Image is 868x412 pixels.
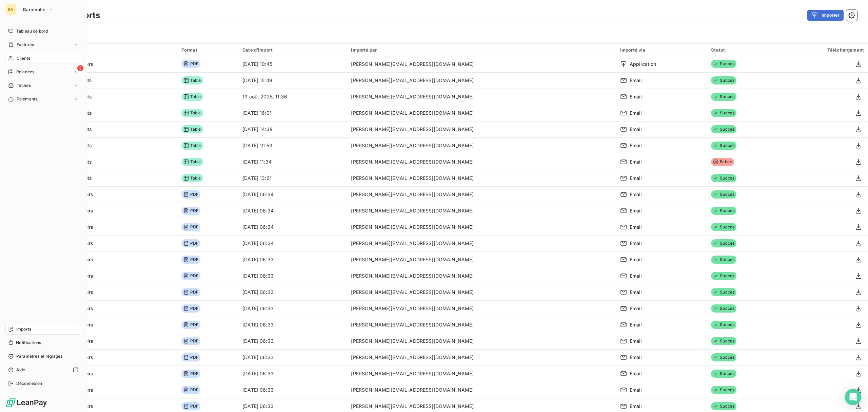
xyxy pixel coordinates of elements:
[181,353,200,361] span: PDF
[181,288,200,296] span: PDF
[238,219,347,235] td: [DATE] 06:34
[181,109,203,117] span: Table
[181,223,200,231] span: PDF
[347,203,616,219] td: [PERSON_NAME][EMAIL_ADDRESS][DOMAIN_NAME]
[347,186,616,203] td: [PERSON_NAME][EMAIL_ADDRESS][DOMAIN_NAME]
[5,4,16,15] div: BA
[16,353,62,359] span: Paramètres et réglages
[347,349,616,366] td: [PERSON_NAME][EMAIL_ADDRESS][DOMAIN_NAME]
[181,386,200,394] span: PDF
[630,403,642,410] span: Email
[711,142,736,150] span: Succès
[347,219,616,235] td: [PERSON_NAME][EMAIL_ADDRESS][DOMAIN_NAME]
[630,338,642,344] span: Email
[5,351,81,362] a: Paramètres et réglages
[238,203,347,219] td: [DATE] 06:34
[181,239,200,247] span: PDF
[630,289,642,296] span: Email
[23,7,45,12] span: Baromatic
[347,382,616,398] td: [PERSON_NAME][EMAIL_ADDRESS][DOMAIN_NAME]
[347,56,616,72] td: [PERSON_NAME][EMAIL_ADDRESS][DOMAIN_NAME]
[238,121,347,137] td: [DATE] 14:38
[5,94,81,105] a: Paiements
[238,366,347,382] td: [DATE] 06:33
[5,39,81,50] a: Factures
[711,337,736,345] span: Succès
[16,28,48,34] span: Tableau de bord
[16,340,41,346] span: Notifications
[181,402,200,410] span: PDF
[630,224,642,230] span: Email
[347,284,616,300] td: [PERSON_NAME][EMAIL_ADDRESS][DOMAIN_NAME]
[181,60,200,68] span: PDF
[630,207,642,214] span: Email
[347,154,616,170] td: [PERSON_NAME][EMAIL_ADDRESS][DOMAIN_NAME]
[630,126,642,133] span: Email
[347,268,616,284] td: [PERSON_NAME][EMAIL_ADDRESS][DOMAIN_NAME]
[347,366,616,382] td: [PERSON_NAME][EMAIL_ADDRESS][DOMAIN_NAME]
[17,55,30,61] span: Clients
[238,72,347,89] td: [DATE] 15:49
[238,89,347,105] td: 19 août 2025, 11:36
[630,61,656,68] span: Application
[238,382,347,398] td: [DATE] 06:33
[351,47,612,53] div: Importé par
[620,47,703,53] div: Importé via
[238,170,347,186] td: [DATE] 13:21
[630,158,642,165] span: Email
[238,186,347,203] td: [DATE] 06:34
[242,47,343,53] div: Date d’import
[630,77,642,84] span: Email
[711,76,736,85] span: Succès
[347,89,616,105] td: [PERSON_NAME][EMAIL_ADDRESS][DOMAIN_NAME]
[711,353,736,361] span: Succès
[181,174,203,182] span: Table
[711,304,736,313] span: Succès
[181,256,200,264] span: PDF
[711,386,736,394] span: Succès
[238,268,347,284] td: [DATE] 06:33
[238,56,347,72] td: [DATE] 10:45
[5,53,81,64] a: Clients
[630,110,642,116] span: Email
[5,80,81,91] a: Tâches
[238,300,347,317] td: [DATE] 06:33
[630,387,642,393] span: Email
[711,207,736,215] span: Succès
[17,96,37,102] span: Paiements
[16,380,42,387] span: Déconnexion
[711,370,736,378] span: Succès
[630,305,642,312] span: Email
[181,76,203,85] span: Table
[347,251,616,268] td: [PERSON_NAME][EMAIL_ADDRESS][DOMAIN_NAME]
[711,223,736,231] span: Succès
[238,235,347,251] td: [DATE] 06:34
[181,47,234,53] div: Format
[630,354,642,361] span: Email
[630,273,642,279] span: Email
[711,239,736,247] span: Succès
[711,109,736,117] span: Succès
[16,367,25,373] span: Aide
[77,65,83,71] span: 3
[238,349,347,366] td: [DATE] 06:33
[238,284,347,300] td: [DATE] 06:33
[347,170,616,186] td: [PERSON_NAME][EMAIL_ADDRESS][DOMAIN_NAME]
[711,60,736,68] span: Succès
[347,72,616,89] td: [PERSON_NAME][EMAIL_ADDRESS][DOMAIN_NAME]
[347,333,616,349] td: [PERSON_NAME][EMAIL_ADDRESS][DOMAIN_NAME]
[630,240,642,247] span: Email
[238,105,347,121] td: [DATE] 16:01
[711,125,736,133] span: Succès
[238,137,347,154] td: [DATE] 10:53
[238,251,347,268] td: [DATE] 06:33
[630,370,642,377] span: Email
[5,364,81,375] a: Aide
[807,10,844,21] button: Importer
[711,158,734,166] span: Échec
[711,174,736,182] span: Succès
[347,317,616,333] td: [PERSON_NAME][EMAIL_ADDRESS][DOMAIN_NAME]
[17,82,31,89] span: Tâches
[711,402,736,410] span: Succès
[347,235,616,251] td: [PERSON_NAME][EMAIL_ADDRESS][DOMAIN_NAME]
